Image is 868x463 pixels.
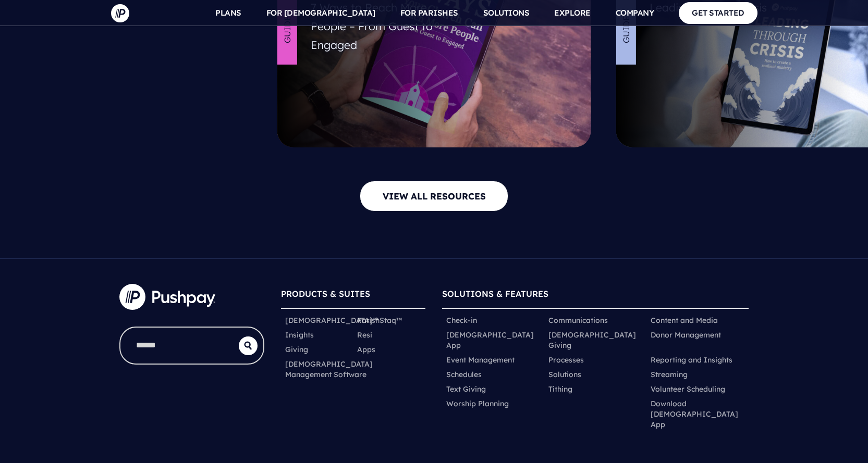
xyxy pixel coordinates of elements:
a: ParishStaq™ [357,315,402,326]
a: GET STARTED [679,2,757,23]
a: Content and Media [651,315,718,326]
a: Giving [285,344,308,355]
a: Insights [285,330,314,340]
a: [DEMOGRAPHIC_DATA]™ [285,315,378,326]
a: Text Giving [446,384,486,394]
a: Solutions [548,369,581,380]
a: Volunteer Scheduling [651,384,725,394]
a: Processes [548,355,584,365]
a: Tithing [548,384,572,394]
a: Streaming [651,369,688,380]
a: Communications [548,315,608,326]
a: Reporting and Insights [651,355,732,365]
a: Check-in [446,315,477,326]
a: Worship Planning [446,398,509,409]
a: VIEW ALL RESOURCES [360,181,508,211]
a: Donor Management [651,330,721,340]
h6: SOLUTIONS & FEATURES [442,284,749,308]
a: [DEMOGRAPHIC_DATA] App [446,330,540,351]
a: Apps [357,344,375,355]
a: [DEMOGRAPHIC_DATA] Management Software [285,359,373,380]
a: Resi [357,330,372,340]
a: Schedules [446,369,482,380]
h6: PRODUCTS & SUITES [281,284,426,308]
a: [DEMOGRAPHIC_DATA] Giving [548,330,642,351]
a: Event Management [446,355,515,365]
